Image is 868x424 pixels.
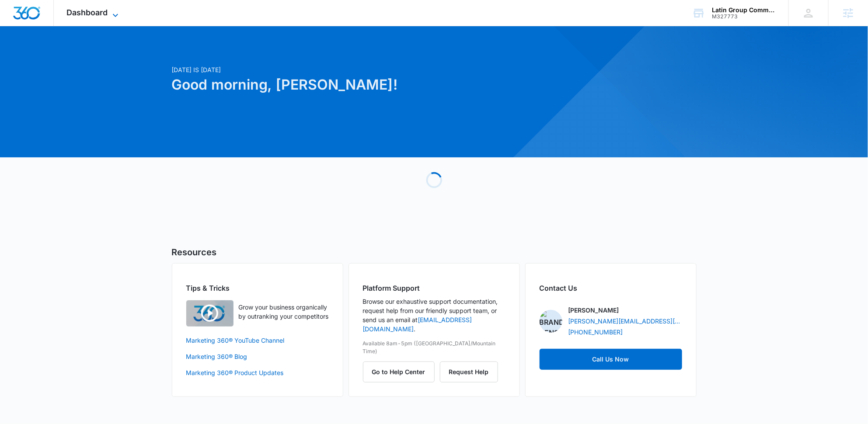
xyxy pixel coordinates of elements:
div: account name [712,7,776,14]
a: Marketing 360® Blog [186,352,329,361]
a: Marketing 360® YouTube Channel [186,336,329,345]
p: [PERSON_NAME] [568,306,619,315]
a: [PERSON_NAME][EMAIL_ADDRESS][PERSON_NAME][DOMAIN_NAME] [568,316,682,326]
a: Go to Help Center [363,368,440,375]
span: Dashboard [67,8,108,17]
img: Quick Overview Video [186,300,234,327]
h2: Tips & Tricks [186,283,329,293]
p: Grow your business organically by outranking your competitors [239,302,329,321]
p: [DATE] is [DATE] [172,65,518,74]
h5: Resources [172,246,697,259]
p: Available 8am-5pm ([GEOGRAPHIC_DATA]/Mountain Time) [363,340,505,355]
a: Request Help [440,368,498,375]
a: Call Us Now [540,349,682,370]
h2: Platform Support [363,283,505,293]
a: Marketing 360® Product Updates [186,368,329,377]
h2: Contact Us [540,283,682,293]
p: Browse our exhaustive support documentation, request help from our friendly support team, or send... [363,297,505,334]
a: [PHONE_NUMBER] [568,327,623,337]
button: Go to Help Center [363,361,435,382]
img: Brandon Henson [540,310,562,333]
button: Request Help [440,361,498,382]
div: account id [712,14,776,20]
h1: Good morning, [PERSON_NAME]! [172,74,518,95]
